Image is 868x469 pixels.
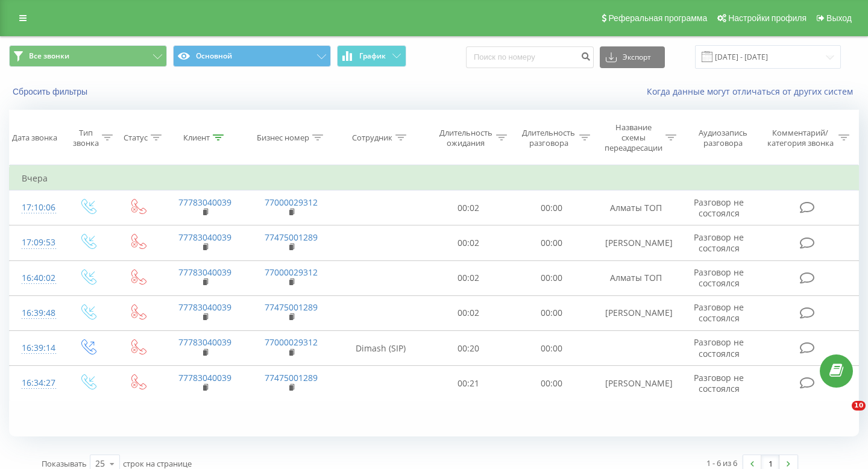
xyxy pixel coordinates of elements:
td: 00:02 [427,190,511,225]
div: 1 - 6 из 6 [706,457,737,469]
div: Название схемы переадресации [604,122,662,153]
span: Показывать [42,458,87,469]
td: 00:21 [427,366,511,401]
div: Статус [124,133,148,143]
span: Реферальная программа [608,13,707,23]
td: 00:02 [427,295,511,330]
div: Тип звонка [73,128,99,148]
td: Dimash (SIP) [335,331,427,366]
span: Разговор не состоялся [694,372,744,394]
td: [PERSON_NAME] [593,295,679,330]
div: 17:10:06 [22,196,51,219]
a: 77000029312 [265,336,318,348]
iframe: Intercom live chat [827,401,856,430]
span: Разговор не состоялся [694,197,744,219]
div: 17:09:53 [22,231,51,254]
div: Клиент [183,133,210,143]
span: Выход [826,13,852,23]
td: 00:00 [510,331,593,366]
td: 00:00 [510,295,593,330]
button: Сбросить фильтры [9,86,93,97]
a: 77783040039 [178,197,231,208]
td: 00:20 [427,331,511,366]
div: 16:40:02 [22,266,51,290]
div: Аудиозапись разговора [690,128,756,148]
td: 00:02 [427,225,511,260]
a: 77783040039 [178,266,231,278]
td: 00:00 [510,190,593,225]
span: Разговор не состоялся [694,301,744,324]
a: 77000029312 [265,197,318,208]
td: 00:02 [427,260,511,295]
td: Вчера [10,166,859,190]
span: Разговор не состоялся [694,231,744,254]
span: График [359,52,386,60]
span: Настройки профиля [728,13,807,23]
span: Разговор не состоялся [694,336,744,359]
td: 00:00 [510,225,593,260]
div: Длительность разговора [521,128,576,148]
div: Дата звонка [12,133,57,143]
div: Сотрудник [352,133,392,143]
a: 77783040039 [178,301,231,313]
button: График [337,45,406,67]
div: 16:34:27 [22,371,51,395]
span: 10 [852,401,866,411]
td: Алматы ТОП [593,260,679,295]
div: Бизнес номер [257,133,309,143]
a: 77000029312 [265,266,318,278]
div: 16:39:14 [22,336,51,360]
td: [PERSON_NAME] [593,225,679,260]
td: 00:00 [510,260,593,295]
button: Основной [173,45,331,67]
a: 77783040039 [178,372,231,383]
div: Комментарий/категория звонка [765,128,835,148]
div: 16:39:48 [22,301,51,325]
a: 77783040039 [178,231,231,243]
span: Разговор не состоялся [694,266,744,289]
a: 77475001289 [265,231,318,243]
a: Когда данные могут отличаться от других систем [647,86,859,97]
span: строк на странице [123,458,192,469]
button: Экспорт [600,46,665,68]
td: [PERSON_NAME] [593,366,679,401]
a: 77783040039 [178,336,231,348]
a: 77475001289 [265,372,318,383]
button: Все звонки [9,45,167,67]
span: Все звонки [29,51,69,61]
input: Поиск по номеру [466,46,594,68]
a: 77475001289 [265,301,318,313]
td: 00:00 [510,366,593,401]
div: Длительность ожидания [438,128,494,148]
td: Алматы ТОП [593,190,679,225]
